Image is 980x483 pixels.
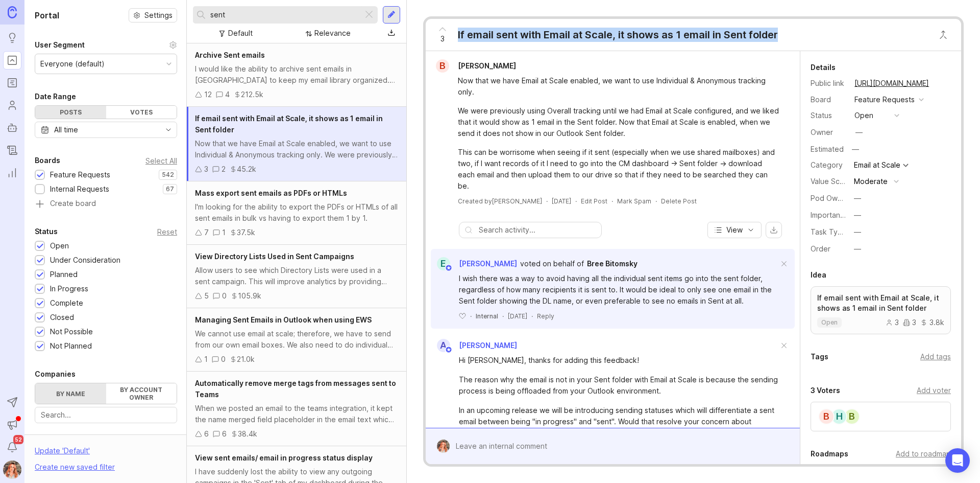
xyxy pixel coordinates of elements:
div: 3 [903,319,916,326]
div: We cannot use email at scale; therefore, we have to send from our own email boxes. We also need t... [195,328,398,351]
input: Search... [41,409,171,421]
div: Board [811,94,846,105]
div: — [854,193,861,204]
div: Add tags [920,351,951,362]
div: I wish there was a way to avoid having all the individual sent items go into the sent folder, reg... [459,273,778,307]
h1: Portal [35,9,59,21]
div: Complete [50,297,83,309]
button: Notifications [3,438,21,456]
div: Delete Post [661,197,697,205]
div: voted on behalf of [520,258,584,269]
label: By account owner [106,383,177,404]
div: 21.0k [237,354,255,365]
div: Companies [35,368,76,380]
span: 3 [440,33,445,44]
label: By name [35,383,106,404]
a: If email sent with Email at Scale, it shows as 1 email in Sent folderopen333.8k [811,286,951,334]
div: B [436,59,449,73]
div: Status [811,110,846,121]
a: [DATE] [552,197,571,205]
a: Managing Sent Emails in Outlook when using EWSWe cannot use email at scale; therefore, we have to... [187,308,406,372]
div: 38.4k [238,428,257,440]
button: Announcements [3,416,21,434]
input: Search... [210,9,359,20]
div: If email sent with Email at Scale, it shows as 1 email in Sent folder [458,28,778,42]
div: Internal [476,312,498,320]
span: Managing Sent Emails in Outlook when using EWS [195,315,372,324]
div: 105.9k [238,290,261,302]
div: Feature Requests [854,94,915,105]
input: Search activity... [479,224,596,236]
div: 1 [222,227,226,238]
span: View [726,225,743,235]
div: Status [35,225,58,238]
a: Users [3,96,21,114]
button: Close button [933,25,953,45]
div: All time [54,124,78,135]
div: Estimated [811,146,844,153]
div: — [854,226,861,238]
div: 6 [222,428,227,440]
img: Bronwen W [433,440,453,453]
div: Now that we have Email at Scale enabled, we want to use Individual & Anonymous tracking only. We ... [195,138,398,160]
button: Settings [129,8,177,22]
a: Mass export sent emails as PDFs or HTMLsI'm looking for the ability to export the PDFs or HTMLs o... [187,181,406,245]
div: Roadmaps [811,448,848,460]
div: User Segment [35,39,85,51]
div: Allow users to see which Directory Lists were used in a sent campaign. This will improve analytic... [195,265,398,287]
a: Archive Sent emailsI would like the ability to archive sent emails in [GEOGRAPHIC_DATA] to keep m... [187,43,406,107]
div: I'm looking for the ability to export the PDFs or HTMLs of all sent emails in bulk vs having to e... [195,201,398,224]
img: member badge [445,264,452,272]
div: The reason why the email is not in your Sent folder with Email at Scale is because the sending pr... [459,374,778,397]
span: 52 [13,435,23,444]
span: Settings [144,10,173,20]
a: E[PERSON_NAME] [431,257,517,270]
div: This can be worrisome when seeing if it sent (especially when we use shared mailboxes) and two, i... [458,147,779,192]
div: · [470,312,472,320]
div: Now that we have Email at Scale enabled, we want to use Individual & Anonymous tracking only. [458,75,779,98]
div: Public link [811,78,846,89]
div: E [437,257,450,270]
div: · [531,312,533,320]
div: B [844,408,860,425]
div: Posts [35,106,106,119]
button: Mark Spam [617,197,651,205]
label: Order [811,244,830,253]
a: If email sent with Email at Scale, it shows as 1 email in Sent folderNow that we have Email at Sc... [187,107,406,181]
div: Relevance [314,28,351,39]
div: Tags [811,351,828,363]
div: 6 [204,428,209,440]
p: open [821,318,838,327]
div: Open [50,240,69,251]
a: [URL][DOMAIN_NAME] [851,77,932,90]
a: Ideas [3,29,21,47]
img: member badge [445,346,452,354]
div: Create new saved filter [35,462,115,473]
div: · [611,197,613,205]
div: A [437,339,450,352]
div: 45.2k [237,164,256,175]
div: Select All [145,158,177,164]
svg: toggle icon [160,126,177,134]
div: Open Intercom Messenger [945,448,970,473]
div: — [849,143,862,156]
div: Everyone (default) [40,58,105,70]
div: Internal Requests [50,183,109,195]
button: export comments [766,222,782,238]
p: 67 [166,185,174,193]
div: Reply [537,312,554,320]
span: Mass export sent emails as PDFs or HTMLs [195,189,347,197]
a: Roadmaps [3,74,21,92]
span: [PERSON_NAME] [459,341,517,350]
a: Create board [35,200,177,209]
div: — [854,243,861,255]
div: Closed [50,312,74,323]
div: 3.8k [920,319,944,326]
div: Under Consideration [50,255,120,266]
a: Portal [3,51,21,70]
a: Reporting [3,164,21,182]
div: · [655,197,657,205]
span: Automatically remove merge tags from messages sent to Teams [195,379,396,399]
div: open [854,110,873,121]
